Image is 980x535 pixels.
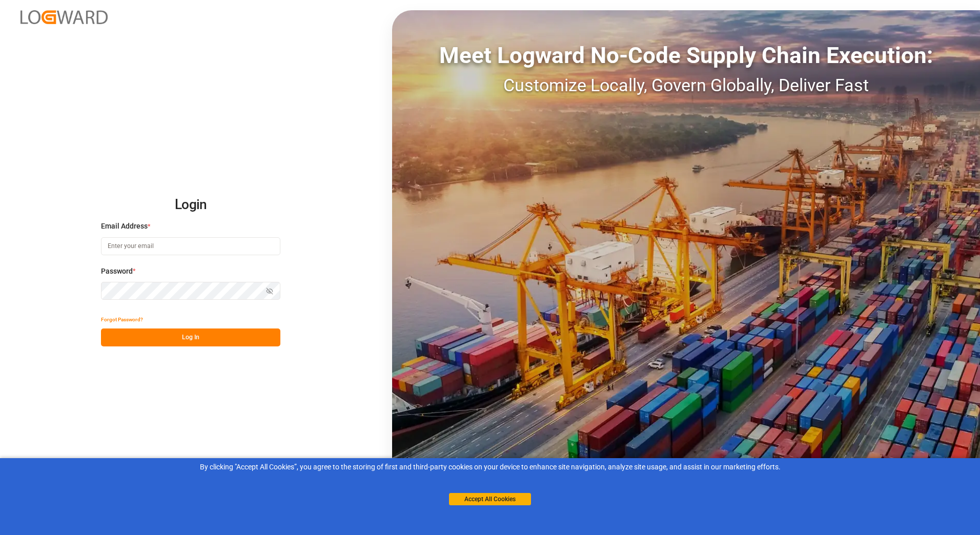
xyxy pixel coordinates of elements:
span: Password [101,266,133,277]
span: Email Address [101,221,148,232]
div: Meet Logward No-Code Supply Chain Execution: [392,38,980,72]
button: Accept All Cookies [449,493,531,505]
h2: Login [101,189,280,221]
button: Log In [101,328,280,346]
input: Enter your email [101,237,280,255]
div: By clicking "Accept All Cookies”, you agree to the storing of first and third-party cookies on yo... [7,462,973,472]
img: Logward_new_orange.png [21,10,108,24]
div: Customize Locally, Govern Globally, Deliver Fast [392,72,980,98]
button: Forgot Password? [101,311,143,328]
